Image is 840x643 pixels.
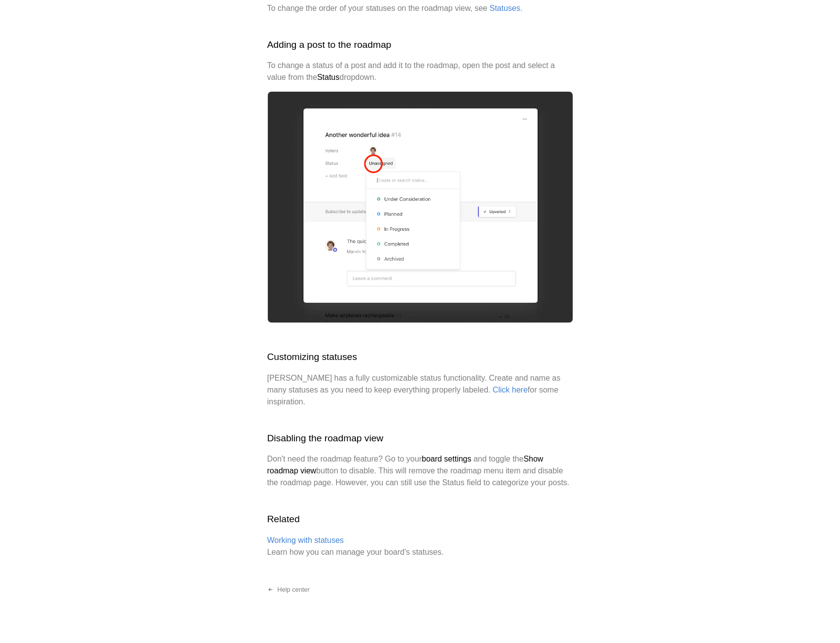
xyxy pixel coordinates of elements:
h2: Adding a post to the roadmap [267,38,573,52]
strong: board settings [422,455,472,463]
a: Statuses [489,4,520,12]
p: Don't need the roadmap feature? Go to your and toggle the button to disable. This will remove the... [267,453,573,489]
h2: Customizing statuses [267,350,573,364]
a: Click here [493,386,528,394]
p: To change the order of your statuses on the roadmap view, see . [267,2,573,14]
a: Help center [259,582,318,598]
h2: Related [267,512,573,527]
p: Learn how you can manage your board's statuses. [267,535,573,558]
strong: Status [317,73,339,81]
p: To change a status of a post and add it to the roadmap, open the post and select a value from the... [267,60,573,83]
h2: Disabling the roadmap view [267,431,573,446]
a: Working with statuses [267,536,344,544]
img: Adding a post to the roadmap [267,91,573,322]
p: [PERSON_NAME] has a fully customizable status functionality. Create and name as many statuses as ... [267,372,573,408]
